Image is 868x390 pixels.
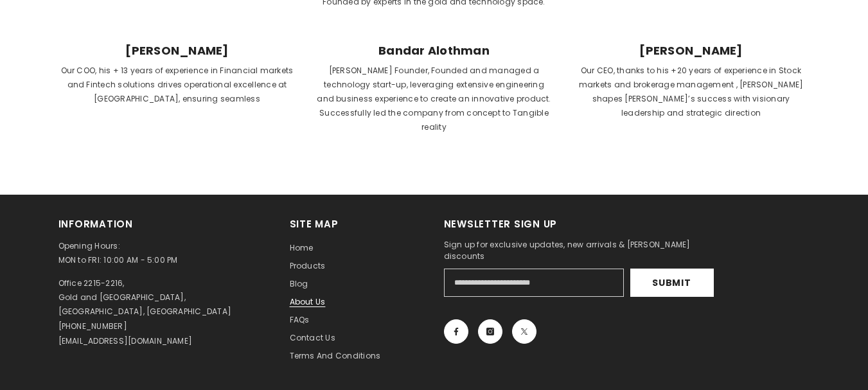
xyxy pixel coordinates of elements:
p: Office 2215-2216, Gold and [GEOGRAPHIC_DATA], [GEOGRAPHIC_DATA], [GEOGRAPHIC_DATA] [58,276,232,319]
h2: Information [58,217,270,231]
span: Bandar Alothman [316,44,553,58]
span: Products [290,260,326,271]
a: [PERSON_NAME]Our COO, his + 13 years of experience in Financial markets and Fintech solutions dri... [58,35,296,143]
a: Bandar Alothman[PERSON_NAME] Founder, Founded and managed a technology start-up, leveraging exten... [315,35,553,143]
span: Blog [290,278,308,289]
span: About us [290,296,326,307]
p: [PERSON_NAME] Founder, Founded and managed a technology start-up, leveraging extensive engineerin... [316,64,553,134]
a: Products [290,257,326,275]
p: Opening Hours: MON to FRI: 10:00 AM - 5:00 PM [58,239,270,267]
span: Terms and Conditions [290,350,381,361]
span: Home [290,242,314,253]
a: Terms and Conditions [290,347,381,365]
a: Contact us [290,329,335,347]
p: Our CEO, thanks to his +20 years of experience in Stock markets and brokerage management , [PERSO... [573,64,810,120]
a: Blog [290,275,308,293]
button: Submit [630,269,714,297]
a: FAQs [290,311,310,329]
h2: Site Map [290,217,425,231]
a: About us [290,293,326,311]
span: Contact us [290,332,335,343]
span: FAQs [290,314,310,325]
a: [PERSON_NAME]Our CEO, thanks to his +20 years of experience in Stock markets and brokerage manage... [572,35,810,143]
a: Home [290,239,314,257]
span: [PERSON_NAME] [59,44,296,58]
p: Our COO, his + 13 years of experience in Financial markets and Fintech solutions drives operation... [59,64,296,106]
h2: Newsletter Sign Up [444,217,733,231]
span: [PERSON_NAME] [573,44,810,58]
p: Sign up for exclusive updates, new arrivals & [PERSON_NAME] discounts [444,239,733,262]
